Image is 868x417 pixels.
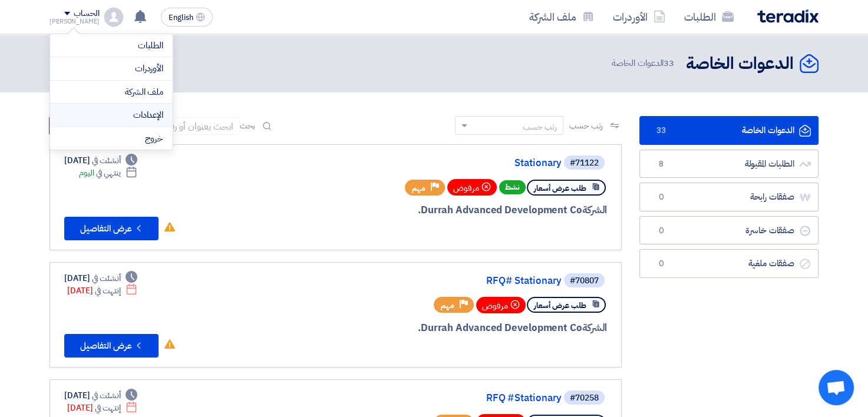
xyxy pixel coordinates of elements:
[326,276,562,286] a: RFQ# Stationary
[161,8,213,27] button: English
[757,9,819,23] img: Teradix logo
[412,183,425,194] span: مهم
[49,18,100,25] div: [PERSON_NAME]
[686,52,794,75] h2: الدعوات الخاصة
[654,158,668,170] span: 8
[79,167,137,179] div: اليوم
[639,183,819,211] a: صفقات رابحة0
[520,3,603,31] a: ملف الشركة
[60,85,163,99] a: ملف الشركة
[654,225,668,237] span: 0
[639,249,819,278] a: صفقات ملغية0
[569,120,603,132] span: رتب حسب
[64,272,137,284] div: [DATE]
[534,183,586,194] span: طلب عرض أسعار
[240,120,255,132] span: بحث
[664,57,674,69] span: 33
[64,154,137,167] div: [DATE]
[324,320,607,336] div: Durrah Advanced Development Co.
[64,389,137,402] div: [DATE]
[92,389,120,402] span: أنشئت في
[169,14,193,22] span: English
[92,272,120,284] span: أنشئت في
[612,57,676,70] span: الدعوات الخاصة
[447,179,497,196] div: مرفوض
[104,8,123,27] img: profile_test.png
[96,167,120,179] span: ينتهي في
[603,3,675,31] a: الأوردرات
[534,300,586,311] span: طلب عرض أسعار
[67,284,137,297] div: [DATE]
[570,394,599,402] div: #70258
[95,402,120,414] span: إنتهت في
[639,216,819,245] a: صفقات خاسرة0
[326,393,562,403] a: RFQ #Stationary
[60,62,163,75] a: الأوردرات
[819,370,854,405] a: Open chat
[654,125,668,137] span: 33
[326,158,562,168] a: Stationary
[654,258,668,270] span: 0
[441,300,454,311] span: مهم
[654,191,668,203] span: 0
[582,320,608,335] span: الشركة
[675,3,743,31] a: الطلبات
[74,9,99,19] div: الحساب
[95,284,120,297] span: إنتهت في
[67,402,137,414] div: [DATE]
[64,334,159,358] button: عرض التفاصيل
[92,154,120,167] span: أنشئت في
[50,127,173,150] li: خروج
[639,116,819,145] a: الدعوات الخاصة33
[570,159,599,167] div: #71122
[570,277,599,285] div: #70807
[64,217,159,240] button: عرض التفاصيل
[60,108,163,122] a: الإعدادات
[499,180,526,194] span: نشط
[582,203,608,217] span: الشركة
[324,203,607,218] div: Durrah Advanced Development Co.
[60,39,163,52] a: الطلبات
[523,121,557,133] div: رتب حسب
[639,150,819,178] a: الطلبات المقبولة8
[476,297,526,313] div: مرفوض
